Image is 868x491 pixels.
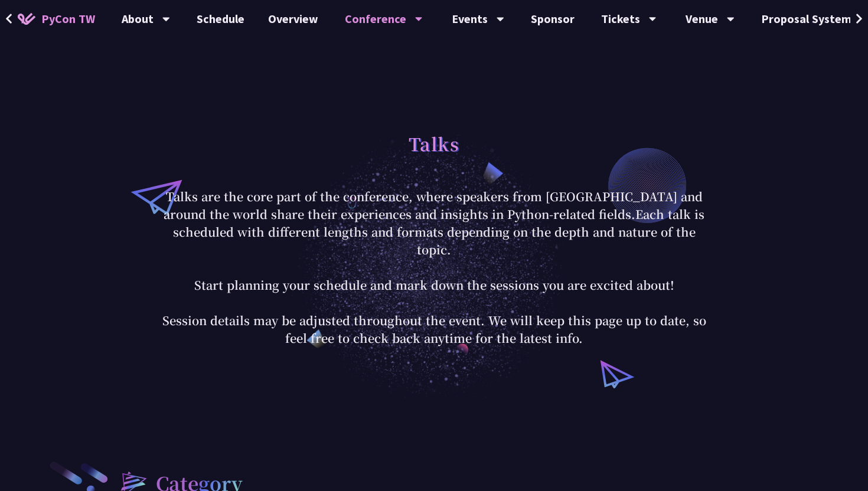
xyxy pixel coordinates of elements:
img: Home icon of PyCon TW 2025 [18,13,35,25]
h1: Talks [409,126,460,161]
span: PyCon TW [41,10,95,28]
a: PyCon TW [6,4,107,34]
p: Talks are the core part of the conference, where speakers from [GEOGRAPHIC_DATA] and around the w... [159,188,709,347]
